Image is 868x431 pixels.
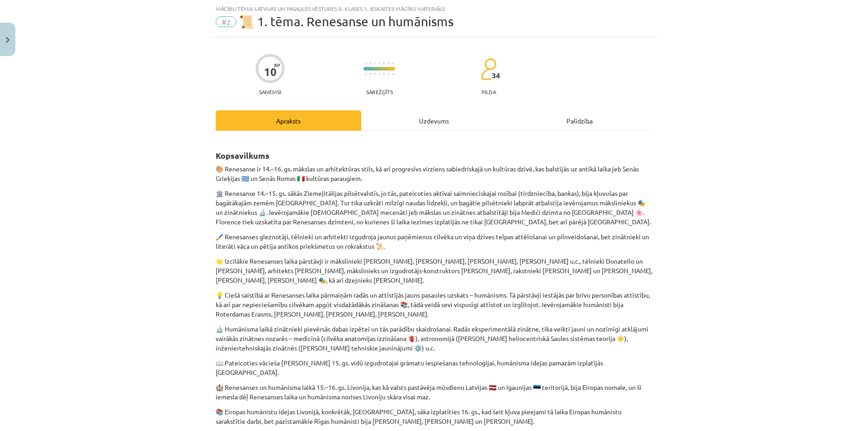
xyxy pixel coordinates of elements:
[481,58,496,81] img: students-c634bb4e5e11cddfef0936a35e636f08e4e9abd3cc4e673bd6f9a4125e45ecb1.svg
[481,89,496,95] p: pilda
[383,62,384,65] img: icon-short-line-57e1e144782c952c97e751825c79c345078a6d821885a25fce030b3d8c18986b.svg
[366,89,393,95] p: Sarežģīts
[383,73,384,75] img: icon-short-line-57e1e144782c952c97e751825c79c345078a6d821885a25fce030b3d8c18986b.svg
[507,110,652,131] div: Palīdzība
[6,37,9,43] img: icon-close-lesson-0947bae3869378f0d4975bcd49f059093ad1ed9edebbc8119c70593378902aed.svg
[370,73,371,75] img: icon-short-line-57e1e144782c952c97e751825c79c345078a6d821885a25fce030b3d8c18986b.svg
[388,73,389,75] img: icon-short-line-57e1e144782c952c97e751825c79c345078a6d821885a25fce030b3d8c18986b.svg
[216,150,269,161] strong: Kopsavilkums
[492,71,500,80] span: 34
[216,5,652,12] div: Mācību tēma: Latvijas un pasaules vēstures 8. klases 1. ieskaites mācību materiāls
[216,189,652,227] p: 🏛️ Renesanse 14.–15. gs. sākās Ziemeļitālijas pilsētvalstīs, jo tās, pateicoties aktīvai saimniec...
[392,62,393,65] img: icon-short-line-57e1e144782c952c97e751825c79c345078a6d821885a25fce030b3d8c18986b.svg
[216,383,652,402] p: 🏰 Renesanses un humānisma laikā 15.–16. gs. Livonija, kas kā valsts pastāvēja mūsdienu Latvijas 🇱...
[216,16,236,27] span: #2
[392,73,393,75] img: icon-short-line-57e1e144782c952c97e751825c79c345078a6d821885a25fce030b3d8c18986b.svg
[365,62,366,65] img: icon-short-line-57e1e144782c952c97e751825c79c345078a6d821885a25fce030b3d8c18986b.svg
[216,407,652,426] p: 📚 Eiropas humānistu idejas Livonijā, konkrētāk, [GEOGRAPHIC_DATA], sāka izplatīties 16. gs., kad ...
[374,62,375,65] img: icon-short-line-57e1e144782c952c97e751825c79c345078a6d821885a25fce030b3d8c18986b.svg
[274,62,280,67] span: XP
[216,256,652,285] p: 🌟 Izcilākie Renesanses laika pārstāvji ir mākslinieki [PERSON_NAME], [PERSON_NAME], [PERSON_NAME]...
[361,110,507,131] div: Uzdevums
[370,62,371,65] img: icon-short-line-57e1e144782c952c97e751825c79c345078a6d821885a25fce030b3d8c18986b.svg
[374,73,375,75] img: icon-short-line-57e1e144782c952c97e751825c79c345078a6d821885a25fce030b3d8c18986b.svg
[216,164,652,183] p: 🎨 Renesanse ir 14.–16. gs. mākslas un arhitektūras stils, kā arī progresīvs virziens sabiedriskaj...
[216,110,361,131] div: Apraksts
[388,62,389,65] img: icon-short-line-57e1e144782c952c97e751825c79c345078a6d821885a25fce030b3d8c18986b.svg
[264,66,277,78] div: 10
[216,324,652,353] p: 🔬 Humānisma laikā zinātnieki pievērsās dabas izpētei un tās parādību skaidrošanai. Radās eksperim...
[216,290,652,319] p: 💡 Ciešā saistībā ar Renesanses laika pārmaiņām radās un attīstījās jauns pasaules uzskats – humān...
[365,73,366,75] img: icon-short-line-57e1e144782c952c97e751825c79c345078a6d821885a25fce030b3d8c18986b.svg
[216,232,652,251] p: 🖌️ Renesanses gleznotāji, tēlnieki un arhitekti izgudroja jaunus paņēmienus cilvēka un viņa dzīve...
[239,14,453,29] span: 📜 1. tēma. Renesanse un humānisms
[255,89,285,95] p: Saņemsi
[379,73,380,75] img: icon-short-line-57e1e144782c952c97e751825c79c345078a6d821885a25fce030b3d8c18986b.svg
[216,358,652,377] p: 📖 Pateicoties vācieša [PERSON_NAME] 15. gs. vidū izgudrotajai grāmatu iespiešanas tehnoloģijai, h...
[379,62,380,65] img: icon-short-line-57e1e144782c952c97e751825c79c345078a6d821885a25fce030b3d8c18986b.svg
